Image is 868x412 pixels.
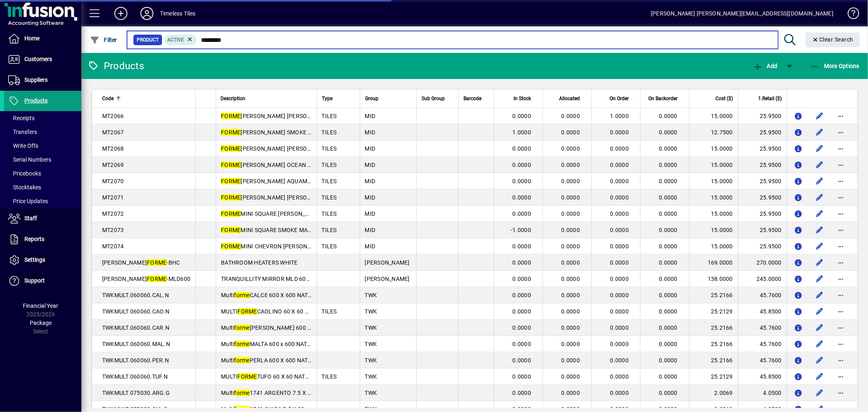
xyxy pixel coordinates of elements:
span: 1.Retail ($) [758,94,782,103]
button: More options [834,191,847,204]
span: Product [137,36,159,44]
em: FORME [238,373,257,380]
td: 15.0000 [689,206,738,222]
button: More options [834,126,847,139]
span: 0.0000 [610,162,629,168]
td: 15.0000 [689,157,738,173]
span: 0.0000 [562,210,580,217]
em: FORME [147,276,166,282]
span: On Backorder [648,94,678,103]
span: 0.0000 [562,357,580,364]
span: 0.0000 [562,259,580,266]
span: MT2070 [102,178,124,184]
button: Edit [813,207,826,220]
span: 0.0000 [562,373,580,380]
span: 0.0000 [513,162,531,168]
span: 0.0000 [659,357,678,364]
span: 0.0000 [610,145,629,152]
div: On Order [597,94,636,103]
span: MID [365,243,376,250]
em: forme [234,292,250,298]
em: forme [234,324,250,331]
span: Description [221,94,246,103]
span: TILES [322,113,337,119]
button: Edit [813,158,826,171]
a: Support [4,271,81,291]
span: Products [24,97,48,104]
td: 2.0069 [689,385,738,401]
span: [PERSON_NAME] [365,276,410,282]
em: forme [234,341,250,347]
span: 0.0000 [562,292,580,298]
span: TILES [322,162,337,168]
span: 0.0000 [562,324,580,331]
span: 0.0000 [610,129,629,136]
span: 0.0000 [562,162,580,168]
em: FORME [221,227,241,233]
span: TWKMULT.060060.MAL.N [102,341,170,347]
span: TILES [322,129,337,136]
a: Settings [4,250,81,270]
span: 0.0000 [513,324,531,331]
span: TWKMULT.060060.CAR.N [102,324,169,331]
span: 0.0000 [610,194,629,201]
button: More options [834,321,847,334]
span: 1.0000 [513,129,531,136]
span: Pricebooks [8,170,41,177]
div: Description [221,94,311,103]
td: 45.8500 [738,368,787,385]
button: Edit [813,305,826,318]
button: Edit [813,126,826,139]
span: 0.0000 [513,178,531,184]
span: MID [365,227,376,233]
span: Settings [24,256,45,263]
td: 12.7500 [689,124,738,140]
span: Cost ($) [715,94,733,103]
a: Serial Numbers [4,153,81,167]
span: 0.0000 [513,292,531,298]
button: More options [834,337,847,351]
button: Edit [813,289,826,302]
span: Package [30,320,52,326]
div: Barcode [464,94,489,103]
div: Timeless Tiles [160,7,195,20]
button: Edit [813,321,826,334]
span: [PERSON_NAME] AQUAMARINE MATT 297x305 - sheet [221,178,384,184]
a: Write Offs [4,139,81,153]
span: 0.0000 [513,308,531,315]
td: 45.7600 [738,352,787,368]
span: More Options [810,63,860,69]
span: 0.0000 [610,243,629,250]
span: MT2072 [102,210,124,217]
span: TWKMULT.060060.CAL.N [102,292,169,298]
a: Home [4,28,81,49]
button: More options [834,386,847,399]
button: Edit [813,240,826,253]
a: Reports [4,229,81,250]
span: Multi MALTA 600 x 600 NATURAL RECTIFIED = pieces [221,341,374,347]
em: FORME [238,308,257,315]
button: More options [834,224,847,237]
button: Edit [813,142,826,155]
td: 25.9500 [738,206,787,222]
span: TWK [365,324,377,331]
span: 0.0000 [659,145,678,152]
span: TWKMULT.075030.ARG.G [102,390,170,396]
span: 0.0000 [659,276,678,282]
span: Support [24,277,45,284]
a: Transfers [4,125,81,139]
span: 0.0000 [610,357,629,364]
span: 0.0000 [659,308,678,315]
span: TWK [365,308,377,315]
span: 0.0000 [513,259,531,266]
span: MINI SQUARE [PERSON_NAME] 308x308 - sheet [221,210,366,217]
span: TILES [322,227,337,233]
td: 15.0000 [689,222,738,238]
button: Clear [806,33,860,47]
em: FORME [221,194,241,201]
td: 25.2129 [689,303,738,320]
span: 0.0000 [659,162,678,168]
span: Type [322,94,332,103]
span: MT2069 [102,162,124,168]
span: MID [365,129,376,136]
